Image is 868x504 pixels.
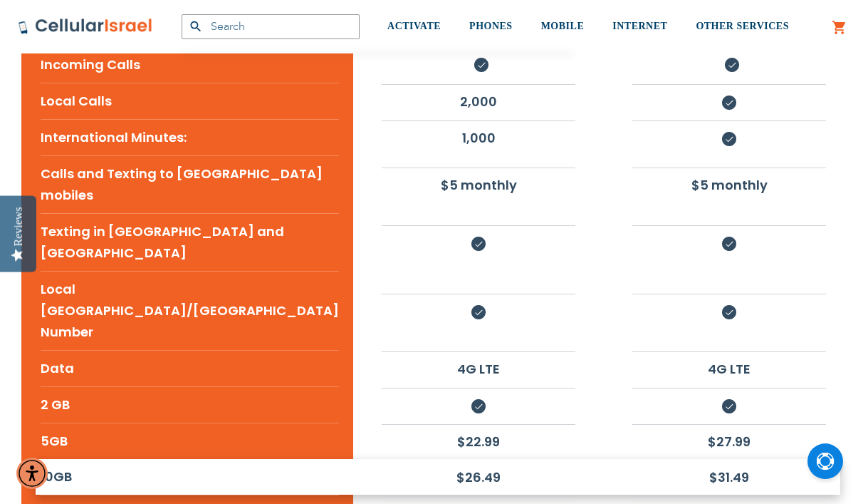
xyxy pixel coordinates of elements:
span: OTHER SERVICES [696,21,789,31]
div: Accessibility Menu [16,458,48,489]
li: $26.49 [382,461,575,494]
li: $22.99 [382,424,575,458]
li: 4G LTE [632,351,826,386]
li: 5GB [41,423,339,459]
li: 4G LTE [382,351,575,386]
input: Search [182,14,360,39]
span: PHONES [469,21,513,31]
li: 2 GB [41,386,339,423]
li: Local [GEOGRAPHIC_DATA]/[GEOGRAPHIC_DATA] Number [41,271,339,350]
li: 1,000 [382,120,575,155]
span: MOBILE [541,21,585,31]
li: 2,000 [382,84,575,118]
li: International Minutes: [41,119,339,155]
li: Texting in [GEOGRAPHIC_DATA] and [GEOGRAPHIC_DATA] [41,213,339,271]
li: Data [41,350,339,386]
li: Calls and Texting to [GEOGRAPHIC_DATA] mobiles [41,155,339,213]
li: $5 monthly [382,168,575,202]
span: ACTIVATE [387,21,441,31]
span: INTERNET [612,21,667,31]
li: $5 monthly [632,168,826,202]
img: Cellular Israel Logo [18,18,153,35]
li: $31.49 [632,461,826,494]
li: 10GB [41,459,339,495]
li: Local Calls [41,83,339,119]
div: Reviews [12,207,25,246]
li: $27.99 [632,424,826,458]
li: Incoming Calls [41,46,339,83]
